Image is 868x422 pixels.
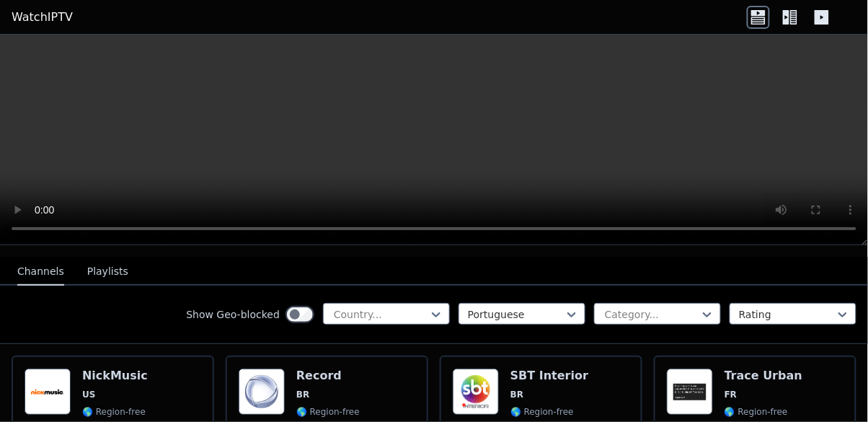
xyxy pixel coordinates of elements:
[296,406,360,418] span: 🌎 Region-free
[87,258,128,286] button: Playlists
[82,406,146,418] span: 🌎 Region-free
[296,369,360,383] h6: Record
[667,369,713,415] img: Trace Urban
[725,406,788,418] span: 🌎 Region-free
[239,369,285,415] img: Record
[725,369,804,383] h6: Trace Urban
[186,307,280,322] label: Show Geo-blocked
[82,369,148,383] h6: NickMusic
[296,389,309,400] span: BR
[510,406,574,418] span: 🌎 Region-free
[453,369,499,415] img: SBT Interior
[82,389,95,400] span: US
[25,369,71,415] img: NickMusic
[17,258,64,286] button: Channels
[12,9,73,26] a: WatchIPTV
[510,389,523,400] span: BR
[510,369,629,383] h6: SBT Interior
[725,389,737,400] span: FR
